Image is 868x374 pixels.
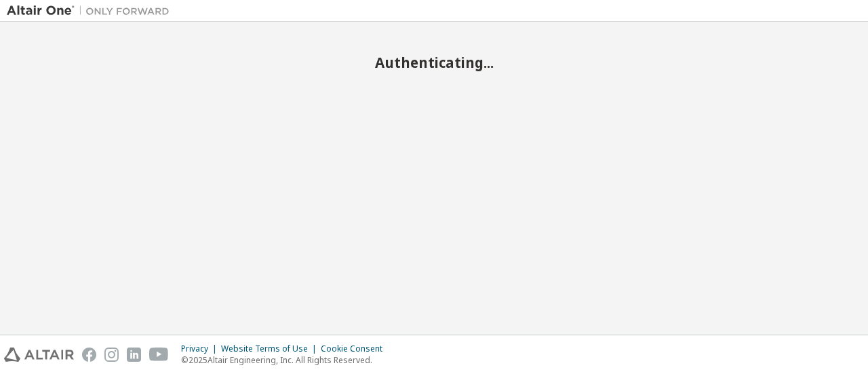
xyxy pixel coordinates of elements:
[181,343,221,354] div: Privacy
[7,54,861,71] h2: Authenticating...
[4,348,74,362] img: altair_logo.svg
[321,343,391,354] div: Cookie Consent
[104,348,119,362] img: instagram.svg
[181,354,391,366] p: © 2025 Altair Engineering, Inc. All Rights Reserved.
[221,343,321,354] div: Website Terms of Use
[82,348,96,362] img: facebook.svg
[7,4,176,18] img: Altair One
[127,348,141,362] img: linkedin.svg
[149,348,169,362] img: youtube.svg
